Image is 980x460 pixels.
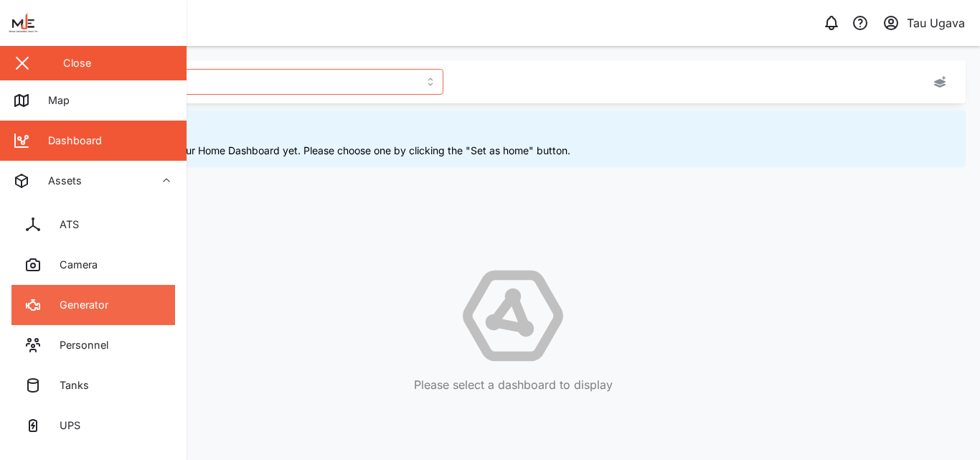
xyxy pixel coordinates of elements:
[11,325,175,365] a: Personnel
[11,365,175,405] a: Tanks
[98,143,956,159] div: You haven't set your Home Dashboard yet. Please choose one by clicking the "Set as home" button.
[11,405,175,446] a: UPS
[37,133,102,149] div: Dashboard
[49,257,98,273] div: Camera
[414,376,613,394] div: Please select a dashboard to display
[11,205,175,245] a: ATS
[37,173,82,189] div: Assets
[11,285,175,325] a: Generator
[37,93,70,108] div: Map
[49,217,79,233] div: ATS
[11,245,175,285] a: Camera
[879,13,969,33] button: Tau Ugava
[69,69,443,95] input: Choose a dashboard
[63,55,91,71] div: Close
[49,297,108,313] div: Generator
[7,7,194,39] img: Main Logo
[49,337,108,353] div: Personnel
[49,377,89,393] div: Tanks
[907,14,965,32] div: Tau Ugava
[49,418,80,433] div: UPS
